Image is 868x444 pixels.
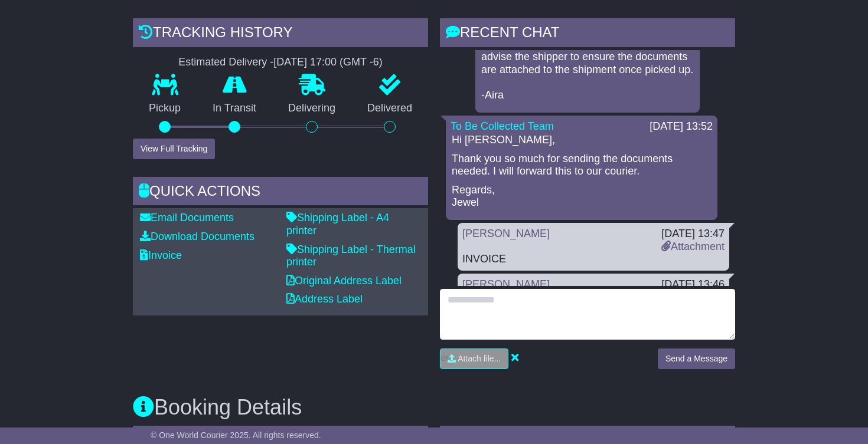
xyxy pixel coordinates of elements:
a: Shipping Label - A4 printer [286,212,389,236]
p: Delivering [272,102,351,115]
div: INVOICE [462,253,725,266]
h3: Booking Details [133,396,735,419]
a: Shipping Label - Thermal printer [286,244,416,268]
div: RECENT CHAT [440,18,735,50]
a: [PERSON_NAME] [462,278,550,290]
a: [PERSON_NAME] [462,228,550,239]
div: [DATE] 17:00 (GMT -6) [273,56,382,69]
div: Estimated Delivery - [133,56,428,69]
a: To Be Collected Team [451,120,554,132]
a: Original Address Label [286,275,402,287]
a: Email Documents [140,212,234,223]
button: Send a Message [658,348,735,369]
span: © One World Courier 2025. All rights reserved. [151,430,321,440]
div: Quick Actions [133,177,428,209]
button: View Full Tracking [133,139,215,159]
div: Tracking history [133,18,428,50]
div: [DATE] 13:47 [661,228,725,241]
a: Download Documents [140,231,254,242]
div: [DATE] 13:46 [661,278,725,291]
a: Address Label [286,293,363,305]
p: Regards, Jewel [452,184,712,209]
p: Pickup [133,102,197,115]
p: Hi [PERSON_NAME], [452,134,712,147]
a: Invoice [140,249,182,261]
a: Attachment [661,241,725,252]
p: Delivered [351,102,428,115]
p: In Transit [197,102,272,115]
p: Thank you so much for sending the documents needed. I will forward this to our courier. [452,153,712,178]
div: [DATE] 13:52 [650,120,713,133]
